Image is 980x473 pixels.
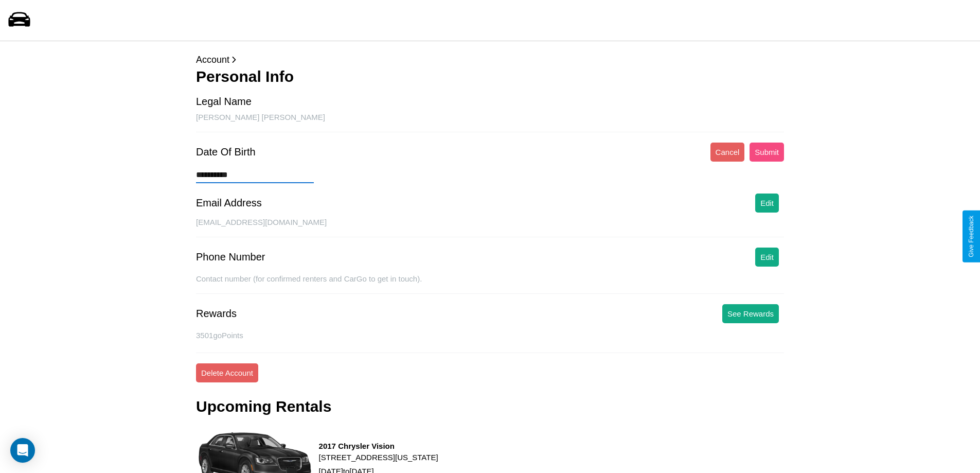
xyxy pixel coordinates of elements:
div: Give Feedback [968,216,975,257]
div: Legal Name [196,96,252,108]
h3: Upcoming Rentals [196,398,331,415]
h3: 2017 Chrysler Vision [319,442,438,450]
div: Open Intercom Messenger [10,438,35,463]
h3: Personal Info [196,68,784,85]
p: 3501 goPoints [196,328,784,342]
div: [EMAIL_ADDRESS][DOMAIN_NAME] [196,218,784,237]
p: [STREET_ADDRESS][US_STATE] [319,450,438,464]
button: Edit [755,248,779,267]
button: Delete Account [196,363,258,382]
div: Email Address [196,197,262,209]
button: Edit [755,194,779,213]
div: [PERSON_NAME] [PERSON_NAME] [196,113,784,132]
div: Contact number (for confirmed renters and CarGo to get in touch). [196,274,784,294]
p: Account [196,51,784,68]
button: See Rewards [722,304,779,323]
div: Rewards [196,308,237,320]
div: Phone Number [196,251,265,263]
button: Cancel [710,143,745,162]
button: Submit [750,143,784,162]
div: Date Of Birth [196,146,256,158]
